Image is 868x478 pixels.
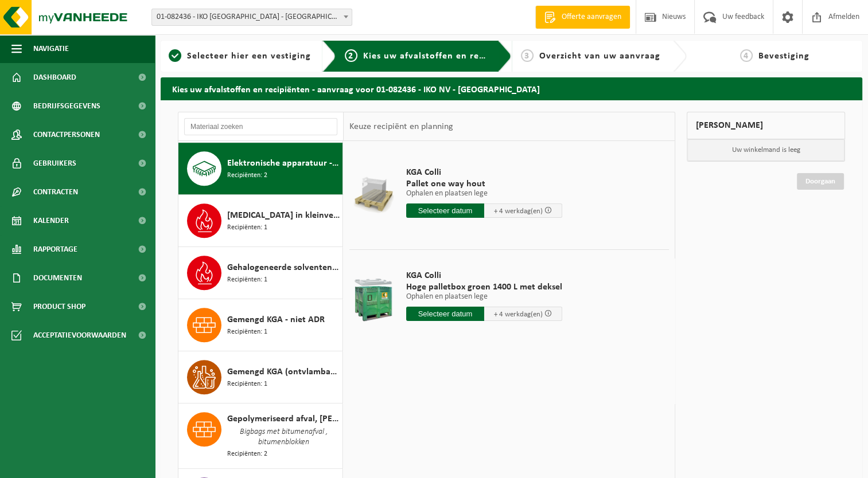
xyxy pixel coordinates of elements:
[521,49,534,62] span: 3
[535,6,630,29] a: Offerte aanvragen
[406,167,562,178] span: KGA Colli
[227,379,267,390] span: Recipiënten: 1
[227,412,340,426] span: Gepolymeriseerd afval, [PERSON_NAME], niet recycleerbaar, technisch niet brandbaar
[178,195,343,247] button: [MEDICAL_DATA] in kleinverpakking Recipiënten: 1
[406,293,562,301] p: Ophalen en plaatsen lege
[345,49,357,62] span: 2
[406,281,562,293] span: Hoge palletbox groen 1400 L met deksel
[687,112,845,139] div: [PERSON_NAME]
[406,203,484,218] input: Selecteer datum
[406,270,562,281] span: KGA Colli
[152,9,352,25] span: 01-082436 - IKO NV - ANTWERPEN
[797,173,844,190] a: Doorgaan
[363,52,521,61] span: Kies uw afvalstoffen en recipiënten
[33,92,100,120] span: Bedrijfsgegevens
[687,139,844,161] p: Uw winkelmand is leeg
[33,120,100,149] span: Contactpersonen
[758,52,809,61] span: Bevestiging
[227,156,340,170] span: Elektronische apparatuur - overige (OVE)
[227,426,340,449] span: Bigbags met bitumenafval , bitumenblokken
[494,207,543,215] span: + 4 werkdag(en)
[539,52,660,61] span: Overzicht van uw aanvraag
[33,178,78,206] span: Contracten
[227,209,340,222] span: [MEDICAL_DATA] in kleinverpakking
[227,365,340,379] span: Gemengd KGA (ontvlambaar-corrosief)
[151,9,352,26] span: 01-082436 - IKO NV - ANTWERPEN
[33,235,77,264] span: Rapportage
[406,178,562,190] span: Pallet one way hout
[33,149,76,178] span: Gebruikers
[227,170,267,181] span: Recipiënten: 2
[166,49,313,63] a: 1Selecteer hier een vestiging
[33,34,69,63] span: Navigatie
[169,49,181,62] span: 1
[33,321,126,350] span: Acceptatievoorwaarden
[178,143,343,195] button: Elektronische apparatuur - overige (OVE) Recipiënten: 2
[227,275,267,285] span: Recipiënten: 1
[178,403,343,469] button: Gepolymeriseerd afval, [PERSON_NAME], niet recycleerbaar, technisch niet brandbaar Bigbags met bi...
[494,311,543,318] span: + 4 werkdag(en)
[740,49,753,62] span: 4
[33,264,82,292] span: Documenten
[33,63,76,92] span: Dashboard
[227,261,340,275] span: Gehalogeneerde solventen in kleinverpakking
[227,449,267,460] span: Recipiënten: 2
[161,77,862,100] h2: Kies uw afvalstoffen en recipiënten - aanvraag voor 01-082436 - IKO NV - [GEOGRAPHIC_DATA]
[406,307,484,321] input: Selecteer datum
[227,222,267,233] span: Recipiënten: 1
[178,247,343,299] button: Gehalogeneerde solventen in kleinverpakking Recipiënten: 1
[187,52,311,61] span: Selecteer hier een vestiging
[227,313,325,327] span: Gemengd KGA - niet ADR
[344,112,458,141] div: Keuze recipiënt en planning
[33,206,69,235] span: Kalender
[406,190,562,198] p: Ophalen en plaatsen lege
[227,327,267,338] span: Recipiënten: 1
[178,351,343,403] button: Gemengd KGA (ontvlambaar-corrosief) Recipiënten: 1
[178,299,343,351] button: Gemengd KGA - niet ADR Recipiënten: 1
[559,11,624,23] span: Offerte aanvragen
[33,292,85,321] span: Product Shop
[184,118,337,135] input: Materiaal zoeken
